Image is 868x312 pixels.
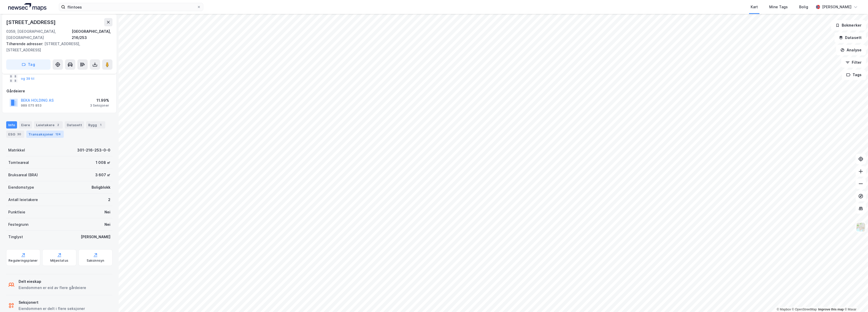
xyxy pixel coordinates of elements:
div: Datasett [65,121,84,129]
div: Eiere [19,121,32,129]
div: 2 [55,122,61,127]
button: Datasett [834,33,866,43]
div: Matrikkel [8,147,25,153]
div: Eiendommen er delt i flere seksjoner [19,306,85,312]
div: [PERSON_NAME] [822,4,851,10]
div: 30 [16,132,22,137]
input: Søk på adresse, matrikkel, gårdeiere, leietakere eller personer [65,3,197,11]
div: Eiendommen er eid av flere gårdeiere [19,285,86,291]
div: Bruksareal (BRA) [8,172,38,178]
div: Transaksjoner [26,131,64,138]
div: [STREET_ADDRESS], [STREET_ADDRESS] [6,41,108,53]
div: Tinglyst [8,234,23,240]
div: Gårdeiere [6,88,112,94]
div: Antall leietakere [8,197,38,203]
a: Improve this map [818,308,844,311]
div: 2 [108,197,110,203]
div: Bygg [86,121,105,129]
a: OpenStreetMap [792,308,817,311]
div: 1 [98,122,103,127]
div: Kontrollprogram for chat [842,287,868,312]
div: Tomteareal [8,159,29,166]
div: Kart [751,4,758,10]
div: Nei [104,221,110,228]
div: Bolig [799,4,808,10]
div: [STREET_ADDRESS] [6,18,57,26]
div: 301-216-253-0-0 [77,147,110,153]
button: Analyse [836,45,866,55]
img: Z [856,222,866,232]
div: Festegrunn [8,221,28,228]
div: Seksjonert [19,299,85,306]
div: 11.99% [90,97,109,103]
button: Bokmerker [831,20,866,30]
div: [GEOGRAPHIC_DATA], 216/253 [72,28,112,41]
button: Tag [6,59,51,70]
div: 1 008 ㎡ [96,159,110,166]
div: 3 607 ㎡ [95,172,110,178]
div: Nei [104,209,110,215]
div: 989 075 853 [21,103,42,108]
button: Tags [842,70,866,80]
span: Tilhørende adresser: [6,42,44,46]
div: Miljøstatus [50,259,68,263]
div: Delt eieskap [19,278,86,285]
button: Filter [841,57,866,68]
div: Boligblokk [92,184,110,190]
div: Saksinnsyn [87,259,104,263]
div: [PERSON_NAME] [81,234,110,240]
div: Info [6,121,17,129]
iframe: Chat Widget [842,287,868,312]
div: Eiendomstype [8,184,34,190]
div: 124 [54,132,62,137]
div: 0359, [GEOGRAPHIC_DATA], [GEOGRAPHIC_DATA] [6,28,72,41]
div: Mine Tags [769,4,788,10]
img: logo.a4113a55bc3d86da70a041830d287a7e.svg [8,3,46,11]
a: Mapbox [777,308,791,311]
div: 3 Seksjoner [90,103,109,108]
div: ESG [6,131,24,138]
div: Leietakere [34,121,63,129]
div: Punktleie [8,209,25,215]
div: Reguleringsplaner [9,259,38,263]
